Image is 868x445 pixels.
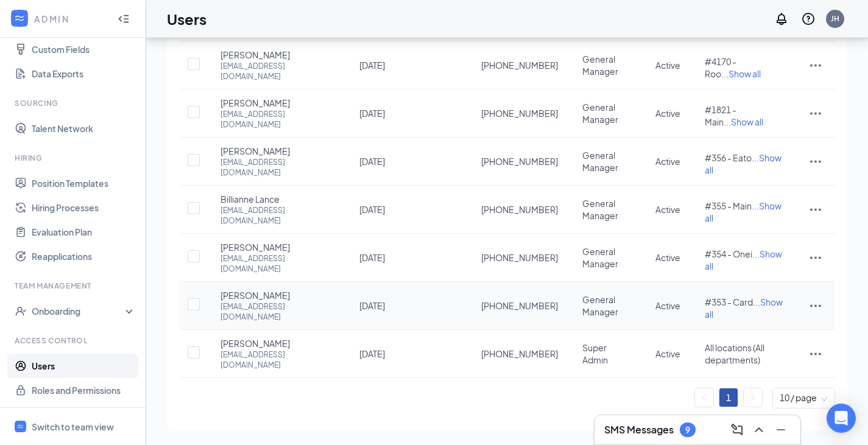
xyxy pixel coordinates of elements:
a: Evaluation Plan [32,220,136,244]
span: #353 - Card [705,296,753,307]
span: [PERSON_NAME] [221,97,290,109]
a: Users [32,354,136,378]
span: [PERSON_NAME] [221,241,290,253]
li: Next Page [743,388,763,407]
span: [DATE] [359,300,385,311]
span: right [749,394,757,401]
svg: ActionsIcon [808,250,823,265]
div: ADMIN [34,13,107,25]
span: General Manager [582,54,618,77]
button: left [695,388,713,407]
span: 10 / page [780,388,828,408]
svg: Minimize [774,422,788,437]
a: Hiring Processes [32,195,136,220]
span: General Manager [582,294,618,317]
span: #4170 - Roo [705,56,736,79]
span: Active [655,348,680,359]
div: [EMAIL_ADDRESS][DOMAIN_NAME] [221,253,335,274]
button: right [744,388,762,407]
span: General Manager [582,198,618,221]
span: [PERSON_NAME] [221,49,290,61]
span: Active [655,300,680,311]
svg: Notifications [774,12,789,26]
div: Switch to team view [32,421,114,433]
div: [EMAIL_ADDRESS][DOMAIN_NAME] [221,157,335,178]
span: [PERSON_NAME] [221,145,290,157]
span: All locations (All departments) [705,342,764,365]
span: [DATE] [359,204,385,215]
span: ... [721,68,761,79]
button: ChevronUp [749,420,769,440]
h1: Users [167,9,206,29]
span: #355 - Main [705,200,752,211]
div: [EMAIL_ADDRESS][DOMAIN_NAME] [221,205,335,226]
span: General Manager [582,150,618,173]
svg: WorkstreamLogo [13,12,26,24]
span: #354 - Onei [705,248,752,259]
div: Open Intercom Messenger [827,404,856,433]
li: Previous Page [694,388,714,407]
span: [PHONE_NUMBER] [481,107,558,119]
div: Hiring [15,153,133,163]
span: [DATE] [359,252,385,263]
svg: Collapse [118,13,130,25]
button: Minimize [771,420,791,440]
span: Super Admin [582,342,608,365]
svg: UserCheck [15,305,27,317]
span: [DATE] [359,60,385,71]
span: [PHONE_NUMBER] [481,155,558,167]
a: 1 [719,388,738,407]
div: [EMAIL_ADDRESS][DOMAIN_NAME] [221,301,335,322]
span: [PHONE_NUMBER] [481,59,558,71]
div: [EMAIL_ADDRESS][DOMAIN_NAME] [221,349,335,370]
span: Show all [729,68,761,79]
div: Sourcing [15,98,133,108]
svg: QuestionInfo [801,12,816,26]
div: Access control [15,335,133,346]
div: 9 [685,425,690,435]
svg: WorkstreamLogo [16,422,24,430]
span: [DATE] [359,108,385,119]
span: Active [655,252,680,263]
a: Custom Fields [32,37,136,61]
span: Billianne Lance [221,193,280,205]
svg: ChevronUp [752,422,766,437]
a: Roles and Permissions [32,378,136,402]
span: Active [655,108,680,119]
div: Page Size [773,388,834,408]
svg: ActionsIcon [808,154,823,169]
span: [PERSON_NAME] [221,289,290,301]
h3: SMS Messages [604,423,674,436]
span: #1821 - Main [705,104,736,127]
span: Active [655,204,680,215]
span: Show all [731,116,763,127]
span: left [700,394,708,401]
li: 1 [719,388,738,407]
div: [EMAIL_ADDRESS][DOMAIN_NAME] [221,61,335,82]
div: JH [831,13,839,24]
span: ... [724,116,763,127]
div: Onboarding [32,305,125,317]
svg: ActionsIcon [808,298,823,313]
a: Data Exports [32,61,136,86]
span: [PHONE_NUMBER] [481,203,558,215]
span: [DATE] [359,348,385,359]
span: Active [655,156,680,167]
span: #356 - Eato [705,152,752,163]
span: General Manager [582,102,618,125]
svg: ActionsIcon [808,202,823,217]
span: Active [655,60,680,71]
span: General Manager [582,246,618,269]
a: Position Templates [32,171,136,195]
svg: ActionsIcon [808,106,823,121]
div: Team Management [15,281,133,291]
button: ComposeMessage [727,420,747,440]
span: [PHONE_NUMBER] [481,300,558,312]
span: [PHONE_NUMBER] [481,251,558,264]
span: [PERSON_NAME] [221,337,290,349]
svg: ActionsIcon [808,58,823,72]
div: [EMAIL_ADDRESS][DOMAIN_NAME] [221,109,335,130]
a: Reapplications [32,244,136,268]
span: [PHONE_NUMBER] [481,348,558,360]
svg: ComposeMessage [730,422,744,437]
